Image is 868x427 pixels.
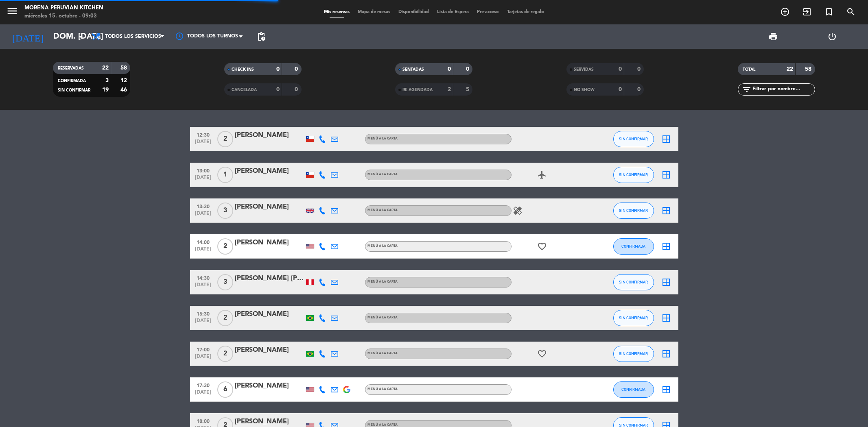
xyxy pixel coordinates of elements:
span: Mis reservas [320,10,354,14]
span: [DATE] [193,175,213,184]
span: SIN CONFIRMAR [619,172,648,177]
span: 17:30 [193,380,213,390]
span: SIN CONFIRMAR [619,280,648,284]
span: MENÚ A LA CARTA [367,316,398,319]
span: SERVIDAS [574,68,594,72]
span: MENÚ A LA CARTA [367,137,398,140]
strong: 2 [448,87,451,92]
button: CONFIRMADA [613,238,654,255]
i: border_all [661,242,671,251]
span: Mapa de mesas [354,10,394,14]
span: MENÚ A LA CARTA [367,280,398,283]
span: 3 [217,274,233,290]
span: SENTADAS [402,68,424,72]
span: [DATE] [193,282,213,292]
span: Disponibilidad [394,10,433,14]
i: border_all [661,206,671,216]
strong: 5 [466,87,471,92]
span: [DATE] [193,246,213,256]
span: [DATE] [193,318,213,327]
span: 2 [217,238,233,255]
span: [DATE] [193,354,213,363]
i: power_settings_new [827,32,837,41]
span: MENÚ A LA CARTA [367,388,398,391]
span: print [768,32,778,41]
span: 18:00 [193,416,213,425]
strong: 0 [619,66,622,72]
span: SIN CONFIRMAR [58,88,90,92]
span: RESERVADAS [58,66,84,70]
span: Tarjetas de regalo [503,10,548,14]
span: [DATE] [193,390,213,399]
strong: 12 [120,78,129,83]
strong: 0 [295,66,300,72]
span: 13:30 [193,201,213,211]
strong: 22 [102,65,109,71]
div: [PERSON_NAME] [235,166,304,176]
span: TOTAL [743,68,755,72]
span: NO SHOW [574,88,595,92]
span: 17:00 [193,344,213,354]
strong: 3 [105,78,109,83]
span: 15:30 [193,309,213,318]
i: search [846,7,856,17]
strong: 19 [102,87,109,93]
button: SIN CONFIRMAR [613,274,654,290]
span: SIN CONFIRMAR [619,208,648,213]
span: CONFIRMADA [621,244,645,248]
span: 2 [217,310,233,326]
i: turned_in_not [824,7,834,17]
span: CANCELADA [232,88,257,92]
strong: 0 [466,66,471,72]
i: border_all [661,313,671,323]
i: border_all [661,277,671,287]
i: menu [6,5,18,17]
span: CONFIRMADA [621,387,645,392]
button: SIN CONFIRMAR [613,167,654,183]
input: Filtrar por nombre... [752,85,815,94]
button: SIN CONFIRMAR [613,346,654,362]
span: [DATE] [193,211,213,220]
strong: 0 [637,87,642,92]
div: Morena Peruvian Kitchen [24,4,103,12]
div: [PERSON_NAME] [235,345,304,355]
strong: 0 [276,66,280,72]
div: miércoles 15. octubre - 09:03 [24,12,103,20]
div: [PERSON_NAME] [235,202,304,212]
span: MENÚ A LA CARTA [367,352,398,355]
i: favorite_border [537,349,547,359]
span: SIN CONFIRMAR [619,316,648,320]
div: [PERSON_NAME] [235,416,304,427]
span: CONFIRMADA [58,79,86,83]
span: MENÚ A LA CARTA [367,209,398,212]
strong: 22 [787,66,793,72]
strong: 46 [120,87,129,93]
span: 1 [217,167,233,183]
span: RE AGENDADA [402,88,433,92]
button: menu [6,5,18,20]
div: [PERSON_NAME] [235,237,304,248]
i: add_circle_outline [780,7,790,17]
span: 14:00 [193,237,213,246]
strong: 0 [637,66,642,72]
i: border_all [661,170,671,180]
strong: 0 [619,87,622,92]
strong: 0 [295,87,300,92]
span: SIN CONFIRMAR [619,351,648,356]
span: MENÚ A LA CARTA [367,423,398,427]
div: [PERSON_NAME] [PERSON_NAME] [235,273,304,284]
i: border_all [661,385,671,394]
div: [PERSON_NAME] [235,309,304,320]
div: LOG OUT [802,24,862,49]
button: SIN CONFIRMAR [613,310,654,326]
span: Pre-acceso [473,10,503,14]
span: 2 [217,346,233,362]
i: filter_list [742,85,752,94]
span: 2 [217,131,233,147]
span: MENÚ A LA CARTA [367,244,398,248]
i: arrow_drop_down [76,32,85,41]
span: SIN CONFIRMAR [619,137,648,141]
span: 14:30 [193,273,213,282]
button: SIN CONFIRMAR [613,203,654,219]
img: google-logo.png [343,386,350,393]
